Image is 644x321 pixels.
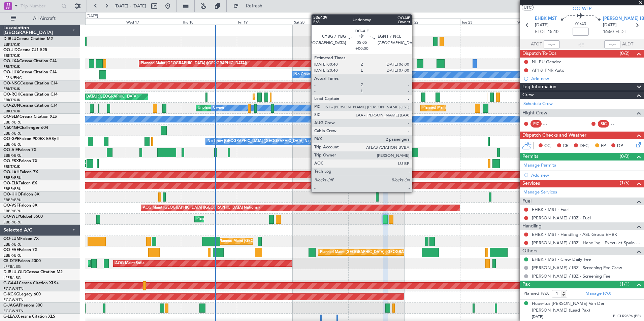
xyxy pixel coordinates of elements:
a: OO-SLMCessna Citation XLS [3,115,57,119]
div: Wed 17 [125,19,181,25]
a: [PERSON_NAME] / IBZ - Screening Fee [532,273,610,279]
a: [PERSON_NAME] / IBZ - Screening Fee Crew [532,265,622,271]
a: OO-LXACessna Citation CJ4 [3,59,57,63]
span: 01:40 [575,21,586,28]
span: CC, [544,143,552,149]
span: ETOT [535,29,546,35]
span: Flight Crew [522,109,547,117]
a: OO-LUMFalcon 7X [3,237,39,241]
span: OO-LXA [3,59,19,63]
span: ATOT [531,41,542,48]
span: BLCLR96P6 (PP) [613,314,641,319]
span: Refresh [240,4,268,8]
a: [PERSON_NAME] / IBZ - Handling - ExecuJet Spain [PERSON_NAME] / IBZ [532,240,641,246]
input: Trip Number [21,1,59,11]
a: LFSN/ENC [3,75,22,80]
span: OO-SLM [3,115,20,119]
span: Crew [522,91,534,99]
div: Hubertus [PERSON_NAME] Van Der [PERSON_NAME] (Lead Pax) [532,300,641,314]
span: Dispatch To-Dos [522,50,556,58]
div: Tue 16 [69,19,125,25]
a: Manage Services [523,189,557,196]
span: 16:50 [603,29,614,35]
a: [PERSON_NAME] / IBZ - Fuel [532,215,591,221]
span: OO-LAH [3,170,20,174]
a: EHBK / MST - Fuel [532,207,569,212]
a: EBKT/KJK [3,98,20,103]
span: Services [522,180,540,187]
div: Planned Maint [GEOGRAPHIC_DATA] ([GEOGRAPHIC_DATA]) [141,59,247,69]
div: Owner [213,103,224,113]
span: OO-NSG [3,81,20,85]
a: EBBR/BRU [3,175,22,180]
a: Manage Permits [523,162,556,169]
span: ELDT [615,29,626,35]
span: (1/5) [620,179,630,186]
a: EBKT/KJK [3,164,20,169]
div: Tue 23 [460,19,516,25]
a: OO-HHOFalcon 8X [3,192,39,197]
a: G-GAALCessna Citation XLS+ [3,281,59,285]
span: [DATE] [535,22,549,29]
div: AOG Maint [GEOGRAPHIC_DATA] ([GEOGRAPHIC_DATA] National) [143,203,260,213]
div: Thu 18 [181,19,237,25]
a: OO-FAEFalcon 7X [3,248,37,252]
div: Planned Maint Kortrijk-[GEOGRAPHIC_DATA] [255,92,333,102]
span: G-LEAX [3,315,18,319]
a: EGGW/LTN [3,309,24,314]
div: Planned Maint Kortrijk-[GEOGRAPHIC_DATA] [422,103,501,113]
span: OO-HHO [3,192,21,197]
div: AOG Maint Sofia [115,258,144,269]
a: EBKT/KJK [3,53,20,58]
a: OO-WLPGlobal 5500 [3,215,43,219]
span: 15:10 [548,29,558,35]
span: (0/2) [620,50,630,57]
span: G-GAAL [3,281,19,285]
span: DFC, [580,143,590,149]
a: OO-VSFFalcon 8X [3,204,37,208]
a: EBBR/BRU [3,242,22,247]
span: OO-GPE [3,137,19,141]
input: --:-- [544,40,560,48]
a: OO-AIEFalcon 7X [3,148,36,152]
div: Fri 19 [237,19,293,25]
div: Wed 24 [516,19,572,25]
span: D-IBLU [3,37,17,41]
a: EBBR/BRU [3,220,22,225]
span: OO-ROK [3,93,20,97]
span: ALDT [622,41,633,48]
a: EBKT/KJK [3,109,20,114]
a: OO-ELKFalcon 8X [3,181,37,185]
a: EBKT/KJK [3,86,20,92]
div: Add new [531,76,641,81]
span: D-IBLU-OLD [3,270,26,274]
div: Planned Maint Liege [196,214,231,224]
a: EBBR/BRU [3,153,22,158]
span: [DATE] - [DATE] [115,3,146,9]
span: CS-DTR [3,259,18,263]
span: OO-LUX [3,70,19,74]
span: [DATE] [603,22,617,29]
a: OO-LUXCessna Citation CJ4 [3,70,57,74]
span: G-KGKG [3,292,19,296]
span: (0/0) [620,153,630,160]
div: Mon 22 [404,19,460,25]
button: Refresh [230,1,270,11]
div: PIC [530,120,542,128]
div: Sat 20 [293,19,349,25]
div: [DATE] [87,13,98,19]
span: OO-ZUN [3,104,20,108]
a: CS-DTRFalcon 2000 [3,259,41,263]
div: Planned Maint Sofia [90,258,124,269]
span: OO-WLP [3,215,20,219]
span: Leg Information [522,83,556,91]
span: Handling [522,222,542,230]
div: Add new [531,172,641,178]
span: CR [563,143,569,149]
div: SIC [598,120,609,128]
a: LFPB/LBG [3,275,21,280]
a: EBBR/BRU [3,209,22,214]
span: Dispatch Checks and Weather [522,132,586,139]
div: - - [611,121,626,127]
span: OO-JID [3,48,18,52]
